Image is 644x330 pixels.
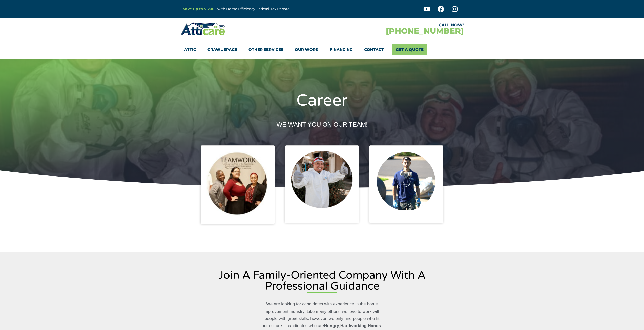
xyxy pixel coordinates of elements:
p: – with Home Efficiency Federal Tax Rebate! [183,6,347,12]
strong: Hungry [324,323,339,328]
a: Save Up to $1200 [183,7,215,11]
a: Financing [330,44,353,55]
h2: WE WANT YOU ON OUR TEAM! [3,121,641,128]
a: Crawl Space [207,44,237,55]
div: CALL NOW! [322,23,464,27]
a: Get A Quote [392,44,427,55]
a: Contact [364,44,384,55]
h2: Career [3,92,641,109]
a: Our Work [295,44,318,55]
h3: Join a family-oriented company with a professional guidance [201,270,444,292]
nav: Menu [184,44,460,55]
a: Other Services [248,44,283,55]
a: Attic [184,44,196,55]
strong: Hardworking [340,323,367,328]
